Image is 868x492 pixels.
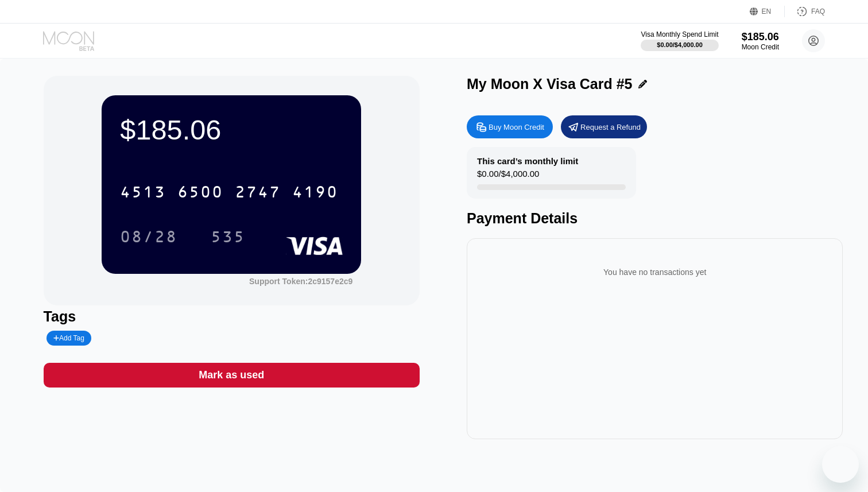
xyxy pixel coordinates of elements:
[177,184,223,203] div: 6500
[467,210,843,227] div: Payment Details
[822,446,859,483] iframe: Przycisk uruchamiania okna komunikatora, nieprzeczytane wiadomości: 1
[53,334,84,342] div: Add Tag
[120,184,166,203] div: 4513
[477,156,578,166] div: This card’s monthly limit
[762,7,772,16] div: EN
[199,369,264,382] div: Mark as used
[785,6,825,17] div: FAQ
[467,76,633,92] div: My Moon X Visa Card #5
[44,308,420,325] div: Tags
[838,444,861,455] iframe: Liczba nieprzeczytanych wiadomości
[641,30,718,38] div: Visa Monthly Spend Limit
[811,7,825,16] div: FAQ
[467,115,553,138] div: Buy Moon Credit
[657,41,703,48] div: $0.00 / $4,000.00
[249,277,352,286] div: Support Token:2c9157e2c9
[561,115,647,138] div: Request a Refund
[477,169,539,184] div: $0.00 / $4,000.00
[120,114,343,146] div: $185.06
[44,363,420,388] div: Mark as used
[235,184,281,203] div: 2747
[46,331,91,346] div: Add Tag
[113,177,345,206] div: 4513650027474190
[489,122,544,132] div: Buy Moon Credit
[202,222,254,251] div: 535
[750,6,785,17] div: EN
[111,222,186,251] div: 08/28
[742,31,779,51] div: $185.06Moon Credit
[249,277,352,286] div: Support Token: 2c9157e2c9
[211,229,245,247] div: 535
[742,31,779,43] div: $185.06
[641,30,718,51] div: Visa Monthly Spend Limit$0.00/$4,000.00
[742,43,779,51] div: Moon Credit
[120,229,177,247] div: 08/28
[580,122,641,132] div: Request a Refund
[292,184,338,203] div: 4190
[476,256,834,288] div: You have no transactions yet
